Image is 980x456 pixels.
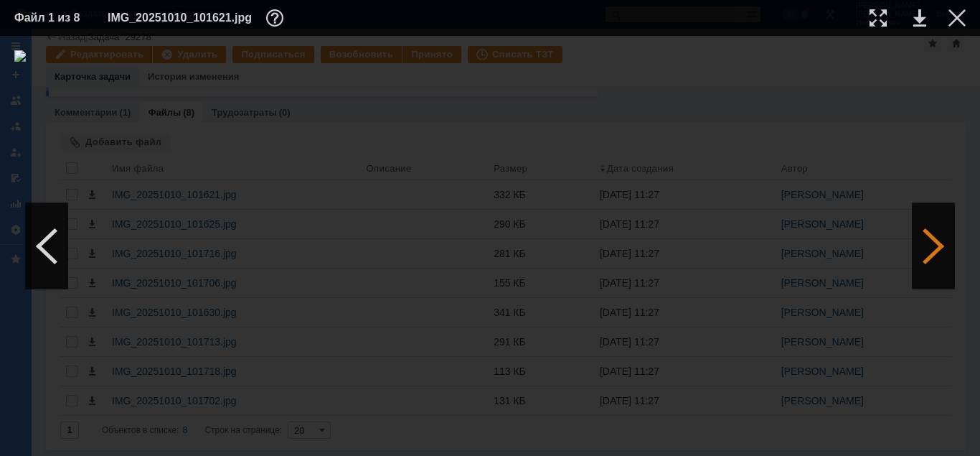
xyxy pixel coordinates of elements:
[25,203,68,289] div: Предыдущий файл
[912,203,955,289] div: Следующий файл
[948,9,966,27] div: Закрыть окно (Esc)
[266,9,288,27] div: Дополнительная информация о файле (F11)
[108,9,288,27] div: IMG_20251010_101621.jpg
[913,9,926,27] div: Скачать файл
[14,50,966,442] img: download
[870,9,887,27] div: Увеличить масштаб
[14,12,86,24] div: Файл 1 из 8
